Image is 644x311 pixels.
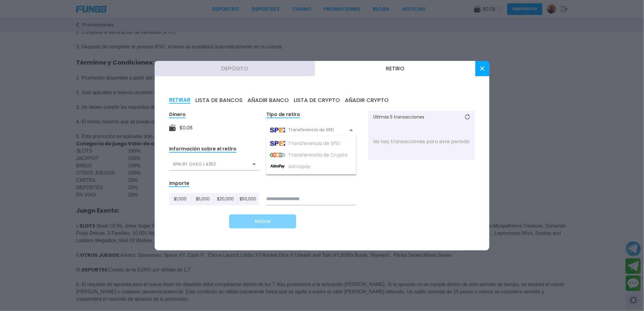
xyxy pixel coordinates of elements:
button: Retiro [315,61,475,76]
div: Transferencia de Crypto [266,149,356,161]
button: $5,000 [192,193,214,205]
button: LISTA DE BANCOS [195,97,243,104]
div: Tipo de retiro [266,111,300,118]
img: Astropay [270,164,285,169]
p: Últimas 5 transacciones [373,115,424,119]
div: Importe [169,180,189,187]
button: $50,000 [237,193,259,205]
div: Astropay [266,161,356,172]
p: No hay transacciones para este periodo [373,138,470,145]
div: Transferencia de SPEI [266,138,356,149]
div: Información sobre el retiro [169,146,236,153]
button: Retirar [229,214,296,228]
div: Transferencia de SPEI [266,124,356,136]
button: $20,000 [214,193,237,205]
button: LISTA DE CRYPTO [294,97,340,104]
div: Dinero [169,111,186,118]
button: $1,000 [169,193,192,205]
div: $ 0.08 [180,124,193,132]
img: Transferencia de SPEI [270,141,285,146]
img: Transferencia de Crypto [270,153,285,157]
button: AÑADIR CRYPTO [345,97,389,104]
button: Depósito [155,61,315,76]
button: RETIRAR [169,97,191,104]
button: AÑADIR BANCO [247,97,289,104]
img: Transferencia de SPEI [270,128,285,133]
div: SPIN BY OXXO | 4352 [169,159,259,170]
